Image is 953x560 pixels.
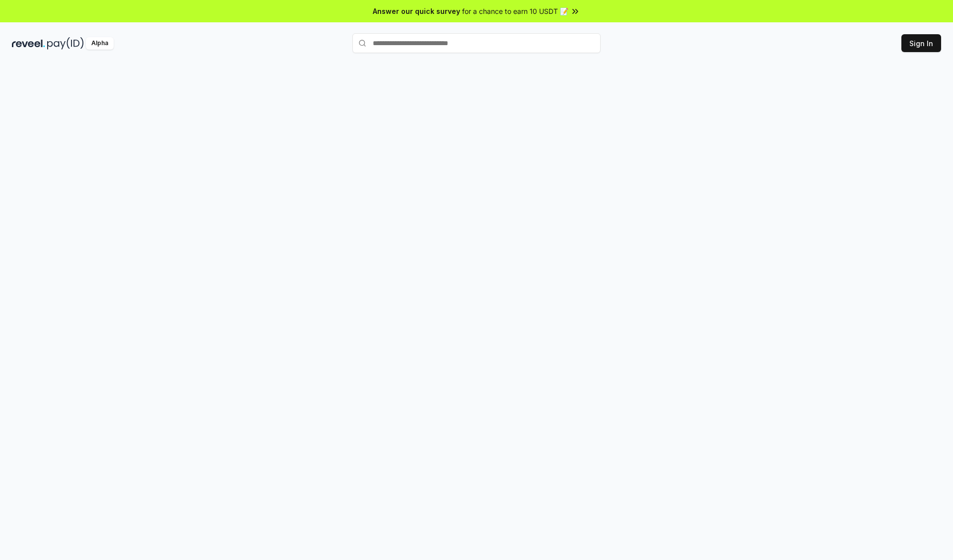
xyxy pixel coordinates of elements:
img: pay_id [47,37,84,50]
span: for a chance to earn 10 USDT 📝 [462,6,568,16]
div: Alpha [86,37,114,50]
button: Sign In [901,34,941,52]
span: Answer our quick survey [373,6,460,16]
img: reveel_dark [12,37,45,50]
